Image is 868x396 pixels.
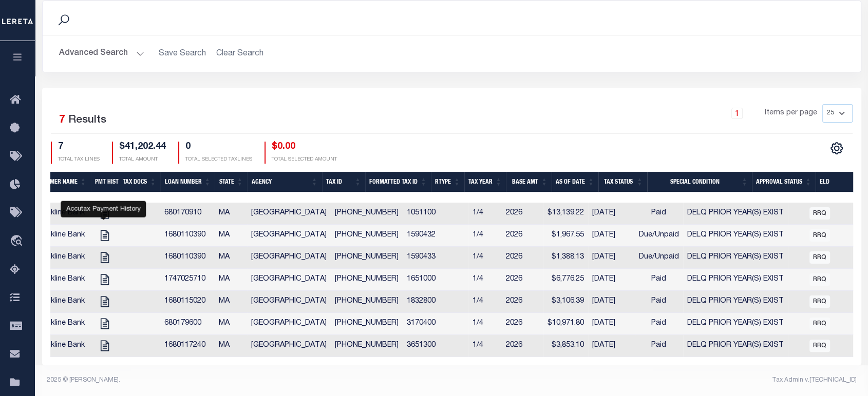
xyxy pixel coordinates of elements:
[403,335,468,357] td: 3651300
[160,225,215,247] td: 1680110390
[403,269,468,291] td: 1651000
[91,172,119,193] th: Pmt Hist
[687,209,784,216] span: DELQ PRIOR YEAR(S) EXIST
[119,156,166,164] p: TOTAL AMOUNT
[543,335,588,357] td: $3,853.10
[331,247,403,269] td: [PHONE_NUMBER]
[468,247,502,269] td: 1/4
[543,203,588,225] td: $13,139.22
[502,313,543,335] td: 2026
[502,247,543,269] td: 2026
[247,335,331,357] td: [GEOGRAPHIC_DATA]
[651,320,666,327] span: Paid
[215,225,247,247] td: MA
[468,269,502,291] td: 1/4
[647,172,752,193] th: Special Condition: activate to sort column ascending
[215,203,247,225] td: MA
[403,203,468,225] td: 1051100
[588,313,635,335] td: [DATE]
[215,247,247,269] td: MA
[468,203,502,225] td: 1/4
[464,172,506,193] th: Tax Year: activate to sort column ascending
[119,142,166,153] h4: $41,202.44
[403,247,468,269] td: 1590433
[543,269,588,291] td: $6,776.25
[588,269,635,291] td: [DATE]
[752,172,816,193] th: Approval Status: activate to sort column ascending
[468,225,502,247] td: 1/4
[160,291,215,313] td: 1680115020
[765,108,817,119] span: Items per page
[215,335,247,357] td: MA
[215,291,247,313] td: MA
[543,291,588,313] td: $3,106.39
[331,203,403,225] td: [PHONE_NUMBER]
[651,342,666,349] span: Paid
[502,225,543,247] td: 2026
[247,247,331,269] td: [GEOGRAPHIC_DATA]
[61,201,146,217] div: Accutax Payment History
[459,375,857,385] div: Tax Admin v.[TECHNICAL_ID]
[468,291,502,313] td: 1/4
[59,115,65,126] span: 7
[10,235,26,248] i: travel_explore
[215,172,247,193] th: State: activate to sort column ascending
[160,203,215,225] td: 680170910
[331,291,403,313] td: [PHONE_NUMBER]
[687,275,784,283] span: DELQ PRIOR YEAR(S) EXIST
[30,203,91,225] td: Brookline Bank
[687,342,784,349] span: DELQ PRIOR YEAR(S) EXIST
[160,172,215,193] th: Loan Number: activate to sort column ascending
[809,273,830,286] span: RRQ
[502,269,543,291] td: 2026
[247,269,331,291] td: [GEOGRAPHIC_DATA]
[468,313,502,335] td: 1/4
[160,269,215,291] td: 1747025710
[247,313,331,335] td: [GEOGRAPHIC_DATA]
[215,313,247,335] td: MA
[403,225,468,247] td: 1590432
[639,253,679,261] span: Due/Unpaid
[809,229,830,242] span: RRQ
[651,209,666,216] span: Paid
[30,335,91,357] td: Brookline Bank
[58,156,100,164] p: TOTAL TAX LINES
[160,335,215,357] td: 1680117240
[59,44,144,64] button: Advanced Search
[588,225,635,247] td: [DATE]
[687,320,784,327] span: DELQ PRIOR YEAR(S) EXIST
[588,291,635,313] td: [DATE]
[506,172,552,193] th: Base Amt: activate to sort column ascending
[588,203,635,225] td: [DATE]
[30,291,91,313] td: Brookline Bank
[331,313,403,335] td: [PHONE_NUMBER]
[403,291,468,313] td: 1832800
[816,172,862,193] th: ELD: activate to sort column ascending
[247,291,331,313] td: [GEOGRAPHIC_DATA]
[160,247,215,269] td: 1680110390
[543,247,588,269] td: $1,388.13
[30,313,91,335] td: Brookline Bank
[331,335,403,357] td: [PHONE_NUMBER]
[809,340,830,352] span: RRQ
[543,313,588,335] td: $10,971.80
[30,269,91,291] td: Brookline Bank
[247,225,331,247] td: [GEOGRAPHIC_DATA]
[731,108,743,119] a: 1
[543,225,588,247] td: $1,967.55
[322,172,366,193] th: Tax Id: activate to sort column ascending
[331,269,403,291] td: [PHONE_NUMBER]
[331,225,403,247] td: [PHONE_NUMBER]
[809,207,830,220] span: RRQ
[119,172,161,193] th: Tax Docs: activate to sort column ascending
[639,231,679,239] span: Due/Unpaid
[215,269,247,291] td: MA
[687,231,784,239] span: DELQ PRIOR YEAR(S) EXIST
[651,298,666,305] span: Paid
[687,298,784,305] span: DELQ PRIOR YEAR(S) EXIST
[160,313,215,335] td: 680179600
[598,172,647,193] th: Tax Status: activate to sort column ascending
[588,247,635,269] td: [DATE]
[809,251,830,264] span: RRQ
[431,172,464,193] th: RType: activate to sort column ascending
